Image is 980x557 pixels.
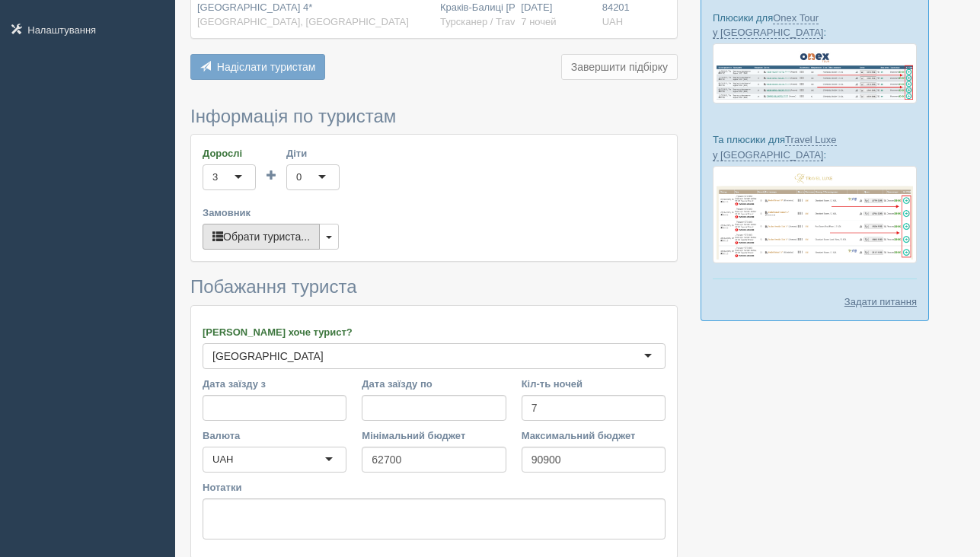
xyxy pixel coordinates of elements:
[522,428,666,443] label: Максимальний бюджет
[440,16,534,27] span: Турсканер / Travelon
[197,2,312,13] span: [GEOGRAPHIC_DATA] 4*
[203,428,346,443] label: Валюта
[190,107,678,126] h3: Інформація по туристам
[217,61,316,73] span: Надіслати туристам
[440,1,509,29] div: Краків-Балиці [PERSON_NAME] KRK
[203,205,666,220] label: Замовник
[203,146,256,161] label: Дорослі
[521,1,589,29] div: [DATE]
[203,224,320,250] button: Обрати туриста...
[212,452,233,467] div: UAH
[212,349,324,364] div: [GEOGRAPHIC_DATA]
[713,11,917,40] p: Плюсики для :
[522,377,666,391] label: Кіл-ть ночей
[713,132,917,161] p: Та плюсики для :
[362,377,506,391] label: Дата заїзду по
[522,395,666,421] input: 7-10 або 7,10,14
[602,2,630,13] span: 84201
[190,276,357,297] span: Побажання туриста
[844,294,917,309] a: Задати питання
[190,54,325,80] button: Надіслати туристам
[203,480,666,495] label: Нотатки
[212,170,218,185] div: 3
[203,325,666,339] label: [PERSON_NAME] хоче турист?
[713,134,837,161] a: Travel Luxe у [GEOGRAPHIC_DATA]
[713,43,917,103] img: onex-tour-proposal-crm-for-travel-agency.png
[203,377,346,391] label: Дата заїзду з
[296,170,302,185] div: 0
[521,16,556,27] span: 7 ночей
[197,16,409,27] span: [GEOGRAPHIC_DATA], [GEOGRAPHIC_DATA]
[602,16,623,27] span: UAH
[561,54,678,80] button: Завершити підбірку
[362,428,506,443] label: Мінімальний бюджет
[286,146,340,161] label: Діти
[713,166,917,264] img: travel-luxe-%D0%BF%D0%BE%D0%B4%D0%B1%D0%BE%D1%80%D0%BA%D0%B0-%D1%81%D1%80%D0%BC-%D0%B4%D0%BB%D1%8...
